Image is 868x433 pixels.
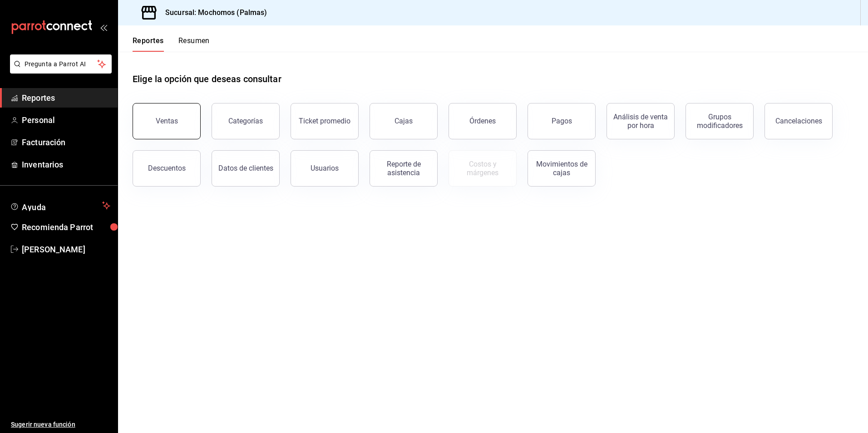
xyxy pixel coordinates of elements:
button: Grupos modificadores [686,103,754,139]
button: Ticket promedio [291,103,359,139]
button: Reportes [133,36,164,52]
div: Descuentos [148,164,186,172]
button: Cancelaciones [764,103,833,139]
span: Sugerir nueva función [11,420,110,429]
span: Reportes [22,92,110,104]
span: Facturación [22,136,110,148]
button: Ventas [133,103,201,139]
a: Pregunta a Parrot AI [6,66,112,75]
div: Usuarios [311,164,339,172]
span: Ayuda [22,200,99,211]
div: Ventas [156,117,178,125]
div: Reporte de asistencia [375,160,432,177]
button: Resumen [178,36,210,52]
div: Movimientos de cajas [533,160,590,177]
span: [PERSON_NAME] [22,243,110,256]
div: Ticket promedio [299,117,350,125]
button: open_drawer_menu [100,24,107,31]
button: Pregunta a Parrot AI [10,54,112,74]
button: Movimientos de cajas [528,150,596,187]
span: Pregunta a Parrot AI [25,59,98,69]
button: Reporte de asistencia [370,150,438,187]
h1: Elige la opción que deseas consultar [133,72,281,86]
button: Pagos [528,103,596,139]
button: Categorías [212,103,280,139]
div: Grupos modificadores [691,113,748,130]
button: Análisis de venta por hora [607,103,675,139]
h3: Sucursal: Mochomos (Palmas) [158,7,267,18]
div: Categorías [228,117,263,125]
div: Análisis de venta por hora [612,113,669,130]
span: Personal [22,114,110,126]
div: Pagos [552,117,572,125]
span: Recomienda Parrot [22,221,110,233]
span: Inventarios [22,158,110,171]
button: Descuentos [133,150,201,187]
div: Costos y márgenes [454,160,511,177]
button: Órdenes [449,103,517,139]
button: Datos de clientes [212,150,280,187]
button: Cajas [370,103,438,139]
div: Datos de clientes [218,164,273,172]
button: Usuarios [291,150,359,187]
button: Contrata inventarios para ver este reporte [449,150,517,187]
div: Órdenes [469,117,496,125]
div: Cancelaciones [775,117,822,125]
div: Cajas [395,117,413,125]
div: navigation tabs [133,36,210,52]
